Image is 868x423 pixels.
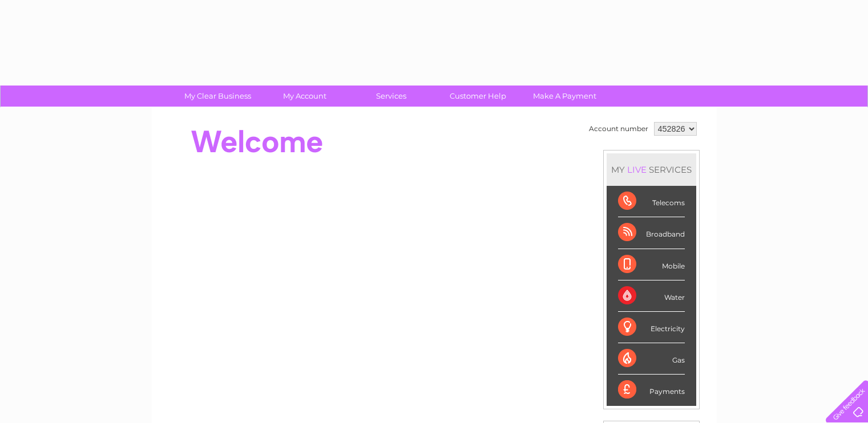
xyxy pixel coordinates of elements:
[618,343,685,375] div: Gas
[618,186,685,217] div: Telecoms
[625,164,649,175] div: LIVE
[518,86,612,107] a: Make A Payment
[618,375,685,405] div: Payments
[618,280,685,312] div: Water
[431,86,525,107] a: Customer Help
[618,312,685,343] div: Electricity
[171,86,265,107] a: My Clear Business
[344,86,438,107] a: Services
[257,86,352,107] a: My Account
[586,119,651,139] td: Account number
[618,217,685,249] div: Broadband
[607,153,696,186] div: MY SERVICES
[618,249,685,280] div: Mobile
